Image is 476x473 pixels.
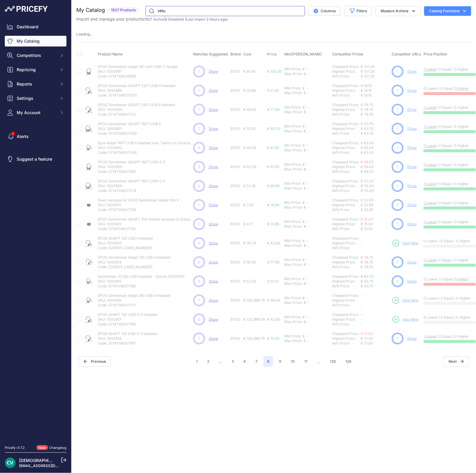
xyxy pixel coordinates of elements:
div: € [303,143,305,148]
button: Competitors [5,50,66,61]
p: Code: 5714708007128 [98,207,179,212]
a: € 43.75 [361,122,373,126]
a: Dashboard [5,21,66,32]
p: Code: 5714708007005 [98,93,176,98]
a: Cheapest Price: [332,312,359,317]
div: € [303,86,305,91]
a: Show [407,126,417,131]
a: Show [209,222,218,226]
a: Show [209,126,218,131]
span: € 33.88 [243,88,256,93]
a: € 18.15 [361,83,372,88]
p: EPOS [230,165,241,169]
button: Filters [344,6,372,16]
span: 1 [397,126,399,131]
a: € 63.00 [361,141,374,145]
div: Highest Price: [332,203,361,207]
div: Max Price: [284,148,303,153]
span: Competitor URLs [392,52,421,56]
a: Show [209,298,218,303]
a: 1 Lower [424,201,437,205]
div: - [305,124,308,129]
div: AVG Price: [332,207,361,212]
div: € [304,129,306,134]
div: - [305,162,308,167]
div: Min Price: [284,219,301,224]
button: My Account [5,107,66,118]
a: 1 Lower [424,182,437,186]
a: € 22.69 [361,198,373,202]
p: / 0 Equal / 0 Higher [424,105,476,110]
div: Highest Price: [332,69,361,74]
span: 1 [397,202,399,208]
p: EPOS Sennheiser ADAPT 160T USB II [98,122,161,126]
div: - [306,110,309,114]
div: - [306,167,309,172]
div: € [303,67,305,72]
a: Cheapest Price: [332,64,359,69]
span: 1 [199,126,200,131]
button: Settings [5,93,66,104]
a: Cheapest Price: [332,331,359,336]
p: Code: 5714708007074 [98,188,165,193]
div: Highest Price: [332,88,361,93]
a: Show [209,203,218,207]
span: 1 [397,88,399,93]
p: SKU: 1000911 [98,203,179,207]
div: € 78.75 [361,112,389,117]
span: ... [90,32,92,36]
div: € [303,219,305,224]
p: EPOS Sennheiser ADAPT 130T USB II Headset [98,83,176,88]
button: Previous [79,356,111,367]
a: € 43.75 [361,274,373,279]
p: / 0 Equal / 0 Higher [424,162,476,167]
div: - [305,181,308,186]
span: € 63.00 [361,145,374,150]
button: Go to page 1 [193,356,201,367]
p: EPOS Sennheiser ADAPT 135T USB II Headset [98,103,175,107]
a: Add New [392,296,418,305]
a: Show [209,336,218,341]
a: 8 Disabled [165,17,183,21]
div: - [305,200,308,205]
a: Show [209,165,218,169]
div: € [304,110,306,114]
a: 1 Lower [424,162,437,167]
span: € 7.26 [243,203,253,207]
p: / 0 Equal / 0 Higher [424,124,476,129]
a: Cheapest Price: [332,217,359,221]
a: Show [209,145,218,150]
a: Cheapest Price: [332,160,359,164]
p: / 0 Equal / 0 Higher [424,220,476,224]
a: 1 Higher [455,277,469,281]
span: Add New [402,317,418,322]
span: Price [267,52,277,57]
span: Loading [76,32,92,36]
a: Show [407,336,417,341]
p: EPOS Sennheiser ADAPT 100 leather earpads (2 stuks) - 1000912 [98,217,193,222]
p: EPOS Sennheiser Adapt 261 with USB-C dongle [98,64,178,69]
span: € 101.25 [361,69,374,74]
span: € 18.15 [361,88,372,93]
div: € [304,205,306,210]
p: / 0 Equal / 0 Higher [424,201,476,205]
a: Alerts [5,131,66,142]
div: € 22.69 [361,207,389,212]
div: € 43.75 [361,131,389,136]
a: 1 Lower [424,220,437,224]
button: Cost [243,52,253,57]
div: € [304,186,306,191]
p: Code: 5714708007067 [98,169,165,174]
p: Code: 5714708007012 [98,112,175,117]
span: 1 [397,69,399,74]
a: Show [407,260,417,264]
div: - [306,72,309,76]
p: / 0 Equal / 0 Higher [424,143,476,148]
a: 1 Higher [455,86,469,91]
span: € 61.95 [267,145,279,150]
div: Highest Price: [332,145,361,150]
a: € 59.00 [361,160,374,164]
p: / 0 Equal / 0 Higher [424,67,476,72]
span: 1 [199,69,200,74]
